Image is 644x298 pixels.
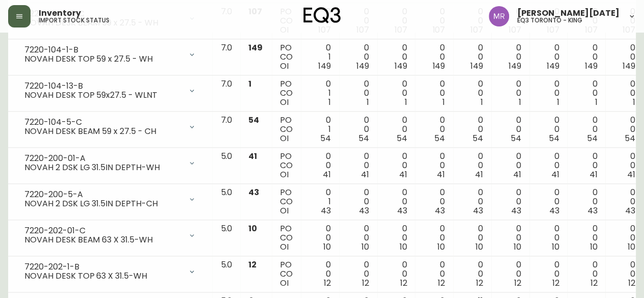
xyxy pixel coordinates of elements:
[280,224,293,252] div: PO CO
[303,7,341,23] img: logo
[538,7,559,35] div: 0 0
[423,188,445,215] div: 0 0
[475,241,483,253] span: 10
[625,205,635,216] span: 43
[323,241,331,253] span: 10
[423,79,445,107] div: 0 0
[511,205,521,216] span: 43
[438,277,445,289] span: 12
[575,79,597,107] div: 0 0
[432,60,445,72] span: 149
[16,152,204,174] div: 7220-200-01-ANOVAH 2 DSK LG 31.5IN DEPTH-WH
[613,260,635,288] div: 0 0
[575,260,597,288] div: 0 0
[280,241,289,253] span: OI
[538,188,559,215] div: 0 0
[551,169,559,180] span: 41
[613,7,635,35] div: 0 0
[575,224,597,252] div: 0 0
[623,60,635,72] span: 149
[323,169,331,180] span: 41
[552,241,559,253] span: 10
[499,79,521,107] div: 0 0
[513,169,521,180] span: 41
[347,188,369,215] div: 0 0
[499,224,521,252] div: 0 0
[575,152,597,179] div: 0 0
[538,116,559,143] div: 0 0
[461,152,483,179] div: 0 0
[461,260,483,288] div: 0 0
[24,127,182,136] div: NOVAH DESK BEAM 59 x 27.5 - CH
[212,39,240,75] td: 7.0
[423,260,445,288] div: 0 0
[212,148,240,184] td: 5.0
[400,241,407,253] span: 10
[385,79,407,107] div: 0 0
[309,116,331,143] div: 0 1
[423,7,445,35] div: 0 0
[24,91,182,100] div: NOVAH DESK TOP 59x27.5 - WLNT
[613,152,635,179] div: 0 0
[16,224,204,247] div: 7220-202-01-CNOVAH DESK BEAM 63 X 31.5-WH
[16,260,204,283] div: 7220-202-1-BNOVAH DESK TOP 63 X 31.5-WH
[385,7,407,35] div: 0 0
[437,169,445,180] span: 41
[280,188,293,215] div: PO CO
[39,9,81,17] span: Inventory
[309,79,331,107] div: 0 1
[16,188,204,210] div: 7220-200-5-ANOVAH 2 DSK LG 31.5IN DEPTH-CH
[613,224,635,252] div: 0 0
[587,205,597,216] span: 43
[628,241,635,253] span: 10
[461,7,483,35] div: 0 0
[423,116,445,143] div: 0 0
[633,96,635,108] span: 1
[437,241,445,253] span: 10
[24,82,182,91] div: 7220-104-13-B
[24,55,182,64] div: NOVAH DESK TOP 59 x 27.5 - WH
[442,96,445,108] span: 1
[613,79,635,107] div: 0 0
[499,152,521,179] div: 0 0
[248,150,257,162] span: 41
[212,256,240,292] td: 5.0
[39,17,109,23] h5: import stock status
[347,260,369,288] div: 0 0
[318,60,331,72] span: 149
[324,277,331,289] span: 12
[24,118,182,127] div: 7220-104-5-C
[575,7,597,35] div: 0 0
[347,116,369,143] div: 0 0
[549,205,559,216] span: 43
[280,79,293,107] div: PO CO
[595,96,597,108] span: 1
[514,277,521,289] span: 12
[385,188,407,215] div: 0 0
[400,277,407,289] span: 12
[24,226,182,235] div: 7220-202-01-C
[385,224,407,252] div: 0 0
[514,241,521,253] span: 10
[399,169,407,180] span: 41
[461,79,483,107] div: 0 0
[538,152,559,179] div: 0 0
[24,235,182,245] div: NOVAH DESK BEAM 63 X 31.5-WH
[320,132,331,144] span: 54
[549,132,559,144] span: 54
[590,241,597,253] span: 10
[385,152,407,179] div: 0 0
[517,17,582,23] h5: eq3 toronto - king
[423,43,445,71] div: 0 0
[280,205,289,216] span: OI
[361,241,369,253] span: 10
[280,132,289,144] span: OI
[584,60,597,72] span: 149
[385,116,407,143] div: 0 0
[470,60,483,72] span: 149
[461,224,483,252] div: 0 0
[511,132,521,144] span: 54
[557,96,559,108] span: 1
[625,132,635,144] span: 54
[481,96,483,108] span: 1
